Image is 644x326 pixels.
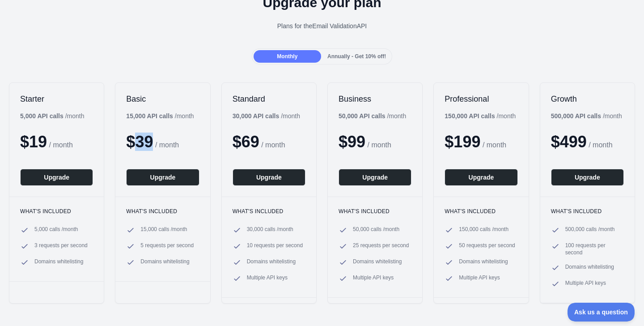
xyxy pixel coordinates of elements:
[233,133,259,151] span: $ 69
[568,303,635,322] iframe: Toggle Customer Support
[483,141,506,149] span: / month
[368,141,391,149] span: / month
[339,133,365,151] span: $ 99
[261,141,285,149] span: / month
[339,169,411,186] button: Upgrade
[551,133,587,151] span: $ 499
[233,169,305,186] button: Upgrade
[551,169,624,186] button: Upgrade
[445,133,480,151] span: $ 199
[445,169,517,186] button: Upgrade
